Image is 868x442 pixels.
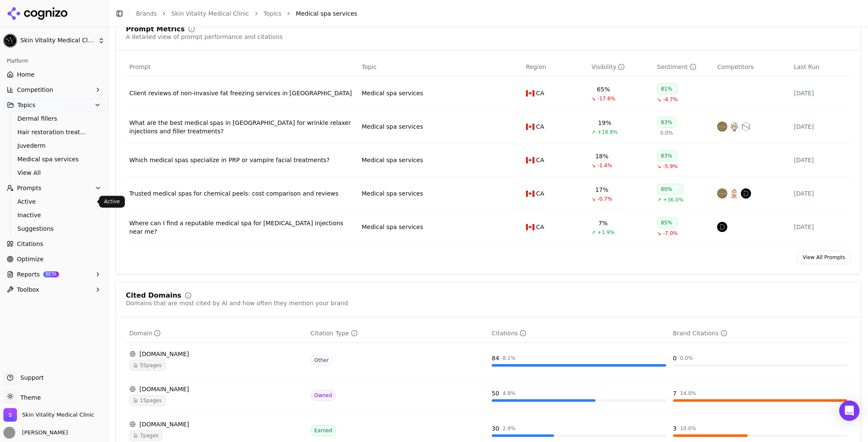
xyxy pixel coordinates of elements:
span: BETA [43,271,59,277]
a: Medical spa services [362,122,423,131]
span: Earned [311,425,336,436]
span: Prompts [17,184,42,192]
div: Cited Domains [126,292,181,299]
button: Open user button [3,427,68,439]
div: 2.9 % [503,425,516,432]
div: Visibility [592,63,625,71]
div: 14.0 % [680,390,696,397]
img: CA flag [526,124,534,130]
div: 4.8 % [503,390,516,397]
span: ↘ [592,162,596,169]
button: Topics [3,98,105,112]
span: 55 pages [129,360,166,371]
div: Sentiment [657,63,696,71]
span: Competition [17,86,53,94]
span: CA [536,89,544,97]
th: sentiment [654,58,714,77]
a: Which medical spas specialize in PRP or vampire facial treatments? [129,156,355,164]
img: dermapure [741,188,751,199]
div: 50 [492,389,499,398]
span: ↗ [592,229,596,236]
a: Juvederm [14,140,95,152]
span: -4.7% [663,96,678,103]
div: Medical spa services [362,156,423,164]
div: [DOMAIN_NAME] [129,420,304,428]
div: 18% [595,152,608,160]
a: Hair restoration treatments [14,126,95,138]
a: Suggestions [14,223,95,235]
button: Open organization switcher [3,408,94,422]
a: Skin Vitality Medical Clinic [171,9,249,18]
div: 7% [598,219,608,227]
div: Prompt Metrics [126,26,185,33]
div: Open Intercom Messenger [839,401,860,421]
th: Topic [358,58,522,77]
span: Skin Vitality Medical Clinic [20,37,95,44]
span: Theme [17,394,41,401]
span: Hair restoration treatments [17,128,91,136]
div: What are the best medical spas in [GEOGRAPHIC_DATA] for wrinkle relaxer injections and filler tre... [129,119,355,135]
span: Topics [17,101,36,109]
a: Medical spa services [362,223,423,231]
div: Domains that are most cited by AI and how often they mention your brand [126,299,348,307]
a: Home [3,68,105,81]
div: 84 [492,354,499,362]
a: Where can I find a reputable medical spa for [MEDICAL_DATA] injections near me? [129,219,355,236]
div: 8.1 % [503,355,516,362]
span: ↘ [657,230,661,237]
span: CA [536,122,544,131]
div: Data table [126,58,851,244]
span: CA [536,156,544,164]
a: Medical spa services [362,189,423,198]
img: Sam Walker [3,427,15,439]
span: Dermal fillers [17,114,91,123]
th: brandMentionRate [588,58,654,77]
div: 65% [597,85,610,94]
a: Medical spa services [362,89,423,97]
a: Trusted medical spas for chemical peels: cost comparison and reviews [129,189,355,198]
button: Competition [3,83,105,97]
div: 80% [657,184,683,195]
span: -17.6% [598,95,615,102]
span: -7.0% [663,230,678,237]
img: CA flag [526,224,534,230]
th: brandCitationCount [670,324,851,343]
div: Client reviews of non-invasive fat freezing services in [GEOGRAPHIC_DATA] [129,89,355,97]
span: Medical spa services [17,155,91,163]
div: [DATE] [794,156,847,164]
div: 81% [657,83,678,94]
a: Topics [264,9,282,18]
a: Citations [3,237,105,251]
th: domain [126,324,307,343]
nav: breadcrumb [136,9,844,18]
button: Toolbox [3,283,105,296]
span: Support [17,373,44,382]
span: Home [17,70,34,79]
th: Competitors [714,58,790,77]
span: -0.7% [598,196,612,202]
span: +1.9% [598,229,615,236]
span: CA [536,189,544,198]
span: [PERSON_NAME] [19,429,68,436]
button: ReportsBETA [3,268,105,281]
div: 19% [598,119,611,127]
span: -5.9% [663,163,678,170]
span: 0.0% [660,130,673,136]
span: ↘ [657,163,661,170]
div: 7 [673,389,677,398]
img: spamedica [717,188,727,199]
img: new you [729,188,739,199]
th: Last Run [790,58,851,77]
div: [DATE] [794,189,847,198]
span: Citations [17,240,43,248]
span: Active [17,197,91,206]
a: Inactive [14,209,95,221]
span: ↘ [592,196,596,202]
span: +18.8% [598,129,618,135]
img: spamedica [717,122,727,132]
span: ↘ [592,95,596,102]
